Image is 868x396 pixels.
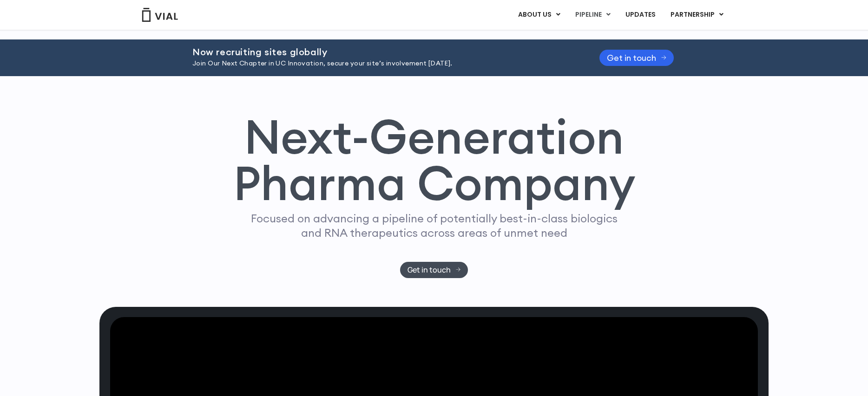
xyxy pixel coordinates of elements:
[400,262,468,278] a: Get in touch
[233,113,635,207] h1: Next-Generation Pharma Company
[141,8,178,22] img: Vial Logo
[192,47,576,57] h2: Now recruiting sites globally
[663,7,731,23] a: PARTNERSHIPMenu Toggle
[192,58,576,69] p: Join Our Next Chapter in UC Innovation, secure your site’s involvement [DATE].
[511,7,567,23] a: ABOUT USMenu Toggle
[618,7,663,23] a: UPDATES
[607,54,656,61] span: Get in touch
[599,50,674,66] a: Get in touch
[247,211,621,240] p: Focused on advancing a pipeline of potentially best-in-class biologics and RNA therapeutics acros...
[568,7,618,23] a: PIPELINEMenu Toggle
[408,266,451,273] span: Get in touch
